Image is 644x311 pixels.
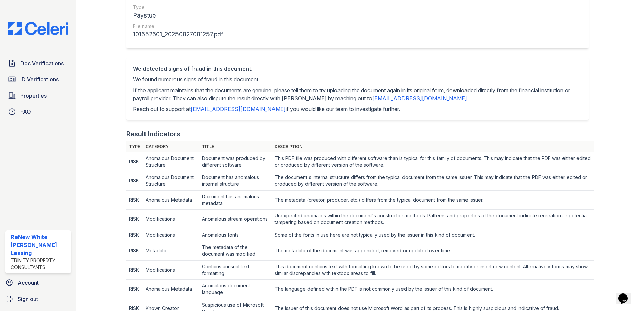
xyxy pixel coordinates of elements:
[133,86,582,102] p: If the applicant maintains that the documents are genuine, please tell them to try uploading the ...
[143,241,199,261] td: Metadata
[20,59,64,67] span: Doc Verifications
[126,129,180,139] div: Result Indicators
[3,292,74,306] a: Sign out
[199,280,272,299] td: Anomalous document language
[126,261,143,280] td: RISK
[5,89,71,102] a: Properties
[20,92,47,100] span: Properties
[20,108,31,116] span: FAQ
[143,280,199,299] td: Anomalous Metadata
[126,280,143,299] td: RISK
[126,241,143,261] td: RISK
[272,261,594,280] td: This document contains text with formatting known to be used by some editors to modify or insert ...
[199,171,272,191] td: Document has anomalous internal structure
[11,233,68,257] div: ReNew White [PERSON_NAME] Leasing
[5,105,71,118] a: FAQ
[126,171,143,191] td: RISK
[199,261,272,280] td: Contains unusual text formatting
[272,152,594,171] td: This PDF file was produced with different software than is typical for this family of documents. ...
[143,141,199,152] th: Category
[199,191,272,210] td: Document has anomalous metadata
[616,284,637,304] iframe: chat widget
[272,210,594,229] td: Unexpected anomalies within the document's construction methods. Patterns and properties of the d...
[133,23,223,30] div: File name
[133,30,223,39] div: 101652601_20250827081257.pdf
[18,279,39,287] span: Account
[467,95,469,102] span: .
[199,229,272,241] td: Anomalous fonts
[126,191,143,210] td: RISK
[143,229,199,241] td: Modifications
[11,257,68,271] div: Trinity Property Consultants
[20,75,59,83] span: ID Verifications
[133,4,223,11] div: Type
[133,65,582,73] div: We detected signs of fraud in this document.
[272,280,594,299] td: The language defined within the PDF is not commonly used by the issuer of this kind of document.
[133,11,223,20] div: Paystub
[272,229,594,241] td: Some of the fonts in use here are not typically used by the issuer in this kind of document.
[191,106,286,112] a: [EMAIL_ADDRESS][DOMAIN_NAME]
[126,210,143,229] td: RISK
[133,75,582,83] p: We found numerous signs of fraud in this document.
[199,210,272,229] td: Anomalous stream operations
[133,105,582,113] p: Reach out to support at if you would like our team to investigate further.
[5,57,71,70] a: Doc Verifications
[143,261,199,280] td: Modifications
[126,141,143,152] th: Type
[272,171,594,191] td: The document's internal structure differs from the typical document from the same issuer. This ma...
[3,276,74,289] a: Account
[3,22,74,35] img: CE_Logo_Blue-a8612792a0a2168367f1c8372b55b34899dd931a85d93a1a3d3e32e68fde9ad4.png
[143,171,199,191] td: Anomalous Document Structure
[126,152,143,171] td: RISK
[143,191,199,210] td: Anomalous Metadata
[143,210,199,229] td: Modifications
[199,241,272,261] td: The metadata of the document was modified
[18,295,38,303] span: Sign out
[272,191,594,210] td: The metadata (creator, producer, etc.) differs from the typical document from the same issuer.
[5,73,71,86] a: ID Verifications
[143,152,199,171] td: Anomalous Document Structure
[199,152,272,171] td: Document was produced by different software
[272,141,594,152] th: Description
[199,141,272,152] th: Title
[126,229,143,241] td: RISK
[372,95,467,102] a: [EMAIL_ADDRESS][DOMAIN_NAME]
[272,241,594,261] td: The metadata of the document was appended, removed or updated over time.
